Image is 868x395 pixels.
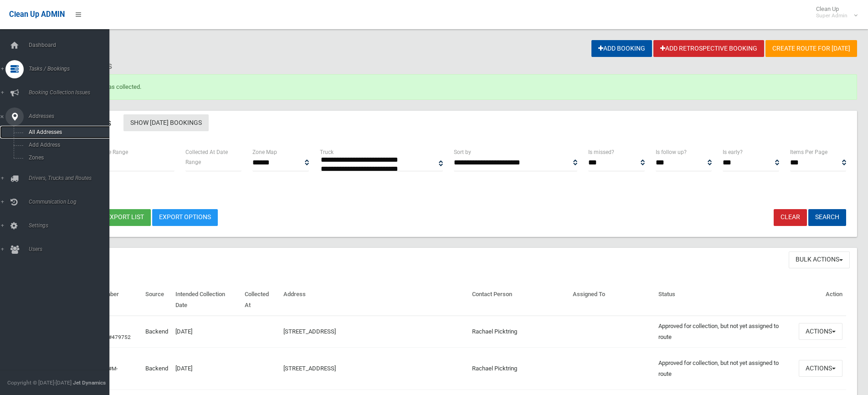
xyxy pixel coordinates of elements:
th: Source [142,284,172,316]
span: Clean Up ADMIN [9,10,65,19]
a: [STREET_ADDRESS] [283,328,336,335]
span: Add Address [26,142,108,148]
td: Rachael Picktring [468,316,570,348]
button: Export list [99,209,151,226]
th: Action [795,284,846,316]
td: Backend [142,316,172,348]
button: Bulk Actions [789,251,850,268]
td: [DATE] [172,316,241,348]
div: Booking marked as collected. [40,74,857,100]
a: [STREET_ADDRESS] [283,365,336,372]
span: Addresses [26,113,116,119]
a: Create route for [DATE] [765,40,857,57]
button: Search [808,209,846,226]
td: [DATE] [172,347,241,390]
span: Zones [26,154,108,161]
span: Tasks / Bookings [26,66,116,72]
small: Super Admin [816,12,847,19]
a: Add Retrospective Booking [653,40,764,57]
strong: Jet Dynamics [73,380,106,386]
span: Dashboard [26,42,116,48]
th: Collected At [241,284,280,316]
span: Users [26,246,116,252]
span: Clean Up [812,5,857,19]
span: Communication Log [26,199,116,205]
label: Truck [320,147,334,157]
button: Actions [799,360,842,377]
span: Copyright © [DATE]-[DATE] [7,380,72,386]
td: Approved for collection, but not yet assigned to route [655,347,795,390]
a: Add Booking [591,40,652,57]
th: Contact Person [468,284,570,316]
a: Show [DATE] Bookings [123,114,209,131]
span: Settings [26,222,116,229]
td: Approved for collection, but not yet assigned to route [655,316,795,348]
th: Address [280,284,468,316]
th: Intended Collection Date [172,284,241,316]
span: Drivers, Trucks and Routes [26,175,116,181]
td: Backend [142,347,172,390]
a: #479752 [108,334,131,340]
th: Assigned To [569,284,655,316]
td: Rachael Picktring [468,347,570,390]
a: Clear [774,209,807,226]
span: Booking Collection Issues [26,89,116,96]
button: Actions [799,323,842,340]
th: Status [655,284,795,316]
a: Export Options [152,209,218,226]
span: All Addresses [26,129,108,135]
